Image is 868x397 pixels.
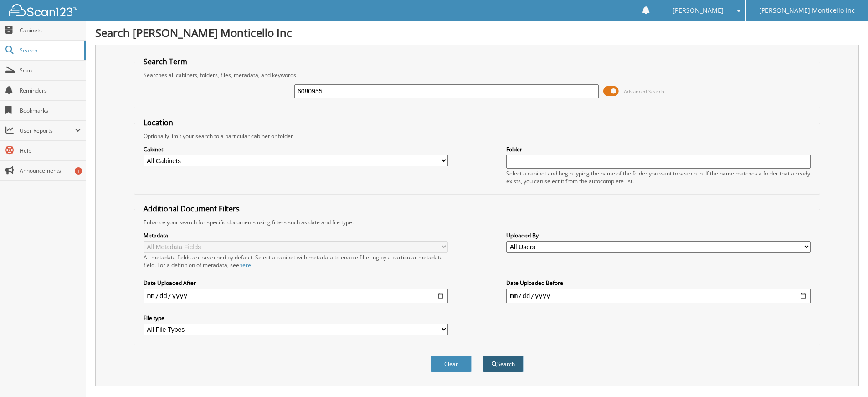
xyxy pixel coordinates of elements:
[506,145,811,153] label: Folder
[759,8,855,13] span: [PERSON_NAME] Monticello Inc
[139,118,178,128] legend: Location
[20,167,81,175] span: Announcements
[506,232,811,239] label: Uploaded By
[20,87,81,94] span: Reminders
[20,67,81,74] span: Scan
[239,261,251,269] a: here
[20,46,80,54] span: Search
[506,289,811,303] input: end
[20,127,75,134] span: User Reports
[139,218,815,226] div: Enhance your search for specific documents using filters such as date and file type.
[144,289,448,303] input: start
[483,356,524,372] button: Search
[139,71,815,79] div: Searches all cabinets, folders, files, metadata, and keywords
[673,8,724,13] span: [PERSON_NAME]
[20,107,81,114] span: Bookmarks
[139,204,244,214] legend: Additional Document Filters
[9,4,77,16] img: scan123-logo-white.svg
[506,170,811,185] div: Select a cabinet and begin typing the name of the folder you want to search in. If the name match...
[144,314,448,322] label: File type
[144,232,448,239] label: Metadata
[144,253,448,269] div: All metadata fields are searched by default. Select a cabinet with metadata to enable filtering b...
[144,145,448,153] label: Cabinet
[139,132,815,140] div: Optionally limit your search to a particular cabinet or folder
[506,279,811,287] label: Date Uploaded Before
[95,25,859,40] h1: Search [PERSON_NAME] Monticello Inc
[144,279,448,287] label: Date Uploaded After
[20,147,81,155] span: Help
[431,356,472,372] button: Clear
[20,26,81,34] span: Cabinets
[75,167,82,175] div: 1
[139,57,192,67] legend: Search Term
[624,88,664,95] span: Advanced Search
